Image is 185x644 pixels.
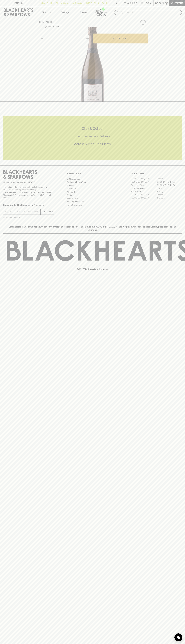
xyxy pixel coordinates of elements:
[29,191,53,193] strong: Liquor License #32064953
[156,196,182,200] a: Thornbury
[3,216,54,219] p: We will never spam you
[131,193,156,196] a: [GEOGRAPHIC_DATA]
[80,11,87,14] p: Stores
[14,2,23,5] p: FIND US
[139,19,147,26] button: Add to wishlist
[61,11,69,14] p: Tastings
[42,11,47,14] p: Shop
[56,6,74,18] a: Tastings
[67,187,118,190] a: Contact Us
[3,116,182,160] div: Call to action block
[67,190,118,193] a: Gift Cards
[156,180,182,184] a: [GEOGRAPHIC_DATA]
[121,10,180,15] input: Try "Pinot noir"
[131,196,156,200] a: [GEOGRAPHIC_DATA]
[156,190,182,193] a: Geelong
[67,184,118,187] a: Careers
[67,197,118,200] a: Privacy Policy
[131,187,156,190] a: [PERSON_NAME]
[67,194,118,197] a: FAQ's
[3,134,182,138] h5: Uber Same-Day Delivery
[67,200,118,203] a: Shipping Information
[74,6,93,18] a: Stores
[3,203,54,207] p: Subscribe to The Blackhearts Newsletter
[131,177,156,180] a: [GEOGRAPHIC_DATA]
[67,181,118,184] a: Business & Bulk Gifting
[156,184,182,187] a: [GEOGRAPHIC_DATA]
[3,181,54,184] p: Sibling owned and run since [DATE]
[42,210,53,213] p: SUBSCRIBE
[37,6,56,18] button: Shop
[67,172,118,175] p: OTHER AREAS
[171,2,183,5] p: Checkout
[37,27,148,102] img: 34410.png
[5,209,40,214] input: e.g. jane@blackheartsandsparrows.com.au
[131,180,156,184] a: [GEOGRAPHIC_DATA]
[127,2,137,5] p: Wishlist
[131,184,156,187] a: Brunswick West
[145,2,151,5] p: Login
[41,209,54,215] button: SUBSCRIBE
[47,21,53,23] a: SHOP
[3,126,182,131] h5: Click & Collect
[131,190,156,193] a: Fitzroy North
[39,21,45,23] a: HOME
[93,34,148,43] button: ADD TO CART
[3,186,54,199] p: It is against the law to sell or supply alcohol to, or to obtain alcohol on behalf of a person un...
[177,636,180,639] img: bubble-icon
[67,177,118,180] a: Bottle Drop FAQ's
[166,2,167,4] p: 0
[155,2,162,5] p: $0.00
[67,203,118,206] a: Terms & Conditions
[5,225,180,231] p: Blackhearts & Sparrows acknowledges the traditional Custodians of land throughout [GEOGRAPHIC_DAT...
[113,37,127,40] p: ADD TO CART
[3,142,182,146] h5: Across Melbourne Metro
[156,193,182,196] a: Prahran
[45,25,62,28] button: Add to wishlist
[131,172,182,175] p: OUR STORES
[156,187,182,190] a: Fitzroy
[156,177,182,180] a: Braddon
